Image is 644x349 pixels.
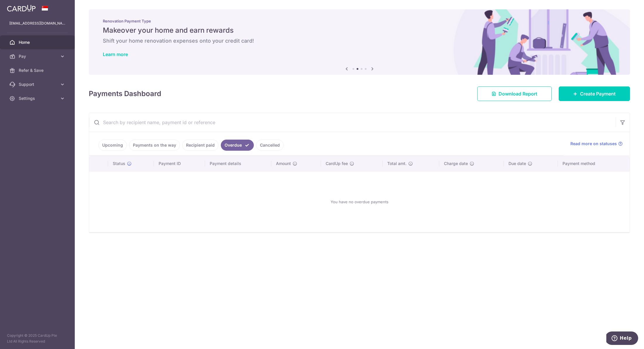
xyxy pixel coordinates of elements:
span: Pay [19,53,57,59]
img: CardUp [7,5,36,12]
h5: Makeover your home and earn rewards [103,26,616,35]
h4: Payments Dashboard [89,88,161,99]
span: Charge date [444,161,468,166]
a: Cancelled [256,140,284,151]
span: Download Report [499,90,537,97]
span: CardUp fee [326,161,348,166]
input: Search by recipient name, payment id or reference [89,113,616,132]
h6: Shift your home renovation expenses onto your credit card! [103,37,616,44]
span: Create Payment [580,90,616,97]
a: Payments on the way [129,140,180,151]
a: Download Report [477,86,552,101]
span: Read more on statuses [570,141,617,147]
div: You have no overdue payments [96,176,623,228]
a: Create Payment [559,86,630,101]
iframe: Opens a widget where you can find more information [606,331,638,346]
span: Settings [19,96,57,101]
th: Payment method [558,156,630,171]
span: Refer & Save [19,67,57,73]
a: Recipient paid [182,140,218,151]
span: Status [113,161,125,166]
p: [EMAIL_ADDRESS][DOMAIN_NAME] [9,20,65,26]
p: Renovation Payment Type [103,19,616,23]
th: Payment details [205,156,271,171]
img: Renovation banner [89,9,630,75]
span: Amount [276,161,291,166]
a: Read more on statuses [570,141,623,147]
a: Overdue [221,140,254,151]
span: Home [19,39,57,45]
a: Learn more [103,51,128,57]
span: Support [19,81,57,87]
span: Total amt. [387,161,407,166]
span: Due date [508,161,526,166]
th: Payment ID [154,156,205,171]
a: Upcoming [98,140,127,151]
